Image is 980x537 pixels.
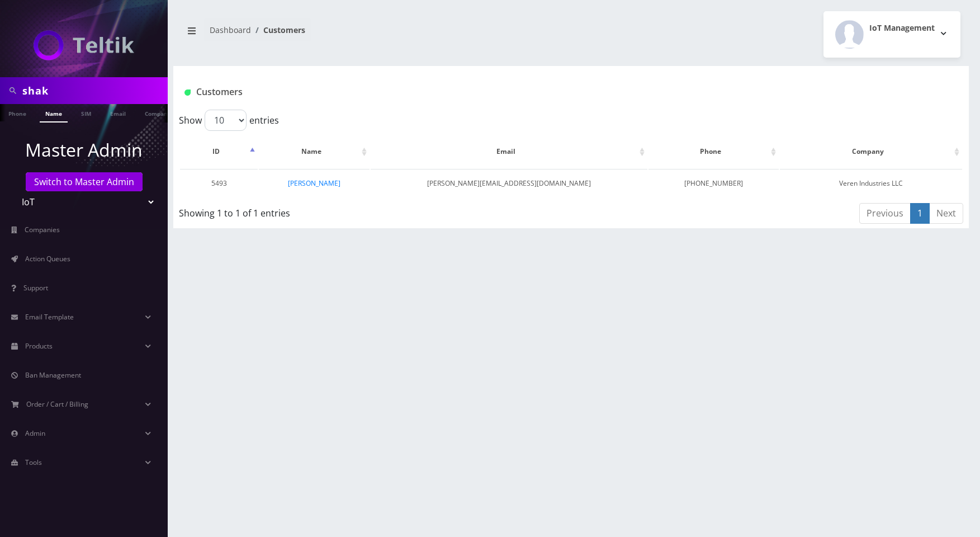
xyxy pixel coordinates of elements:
[929,203,963,224] a: Next
[25,254,70,263] span: Action Queues
[780,169,962,197] td: Veren Industries LLC
[179,202,498,220] div: Showing 1 to 1 of 1 entries
[780,135,962,168] th: Company: activate to sort column ascending
[180,135,258,168] th: ID: activate to sort column descending
[180,169,258,197] td: 5493
[40,104,68,123] a: Name
[259,135,370,168] th: Name: activate to sort column ascending
[25,225,60,234] span: Companies
[184,87,826,97] h1: Customers
[371,169,647,197] td: [PERSON_NAME][EMAIL_ADDRESS][DOMAIN_NAME]
[205,110,247,131] select: Showentries
[910,203,930,224] a: 1
[859,203,911,224] a: Previous
[823,11,960,58] button: IoT Management
[210,25,251,35] a: Dashboard
[22,80,165,101] input: Search in Company
[25,428,45,438] span: Admin
[648,169,779,197] td: [PHONE_NUMBER]
[139,104,177,121] a: Company
[75,104,97,121] a: SIM
[25,370,81,380] span: Ban Management
[182,18,563,50] nav: breadcrumb
[23,283,48,293] span: Support
[26,172,143,191] a: Switch to Master Admin
[648,135,779,168] th: Phone: activate to sort column ascending
[105,104,131,121] a: Email
[34,30,134,60] img: IoT
[25,458,42,467] span: Tools
[25,341,53,351] span: Products
[26,399,88,409] span: Order / Cart / Billing
[869,23,935,33] h2: IoT Management
[288,178,340,188] a: [PERSON_NAME]
[3,104,32,121] a: Phone
[251,24,305,36] li: Customers
[179,110,279,131] label: Show entries
[25,312,74,322] span: Email Template
[371,135,647,168] th: Email: activate to sort column ascending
